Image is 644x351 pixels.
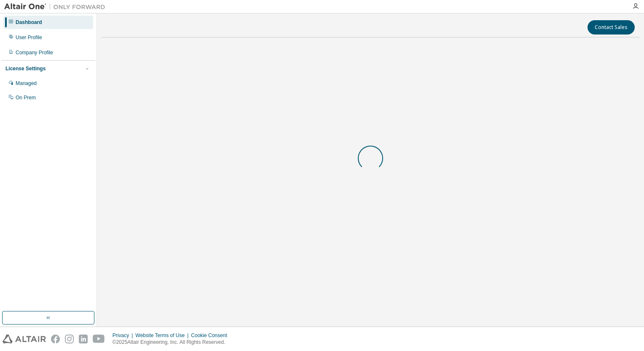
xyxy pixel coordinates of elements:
[3,335,46,343] img: altair_logo.svg
[16,34,42,41] div: User Profile
[588,20,635,35] button: Contact Sales
[5,65,46,72] div: License Settings
[16,94,36,101] div: On Prem
[16,80,37,87] div: Managed
[93,335,105,343] img: youtube.svg
[79,335,88,343] img: linkedin.svg
[191,332,232,339] div: Cookie Consent
[51,335,60,343] img: facebook.svg
[135,332,191,339] div: Website Terms of Use
[4,3,110,11] img: Altair One
[113,339,232,346] p: © 2025 Altair Engineering, Inc. All Rights Reserved.
[65,335,74,343] img: instagram.svg
[16,19,42,26] div: Dashboard
[113,332,135,339] div: Privacy
[16,49,53,56] div: Company Profile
